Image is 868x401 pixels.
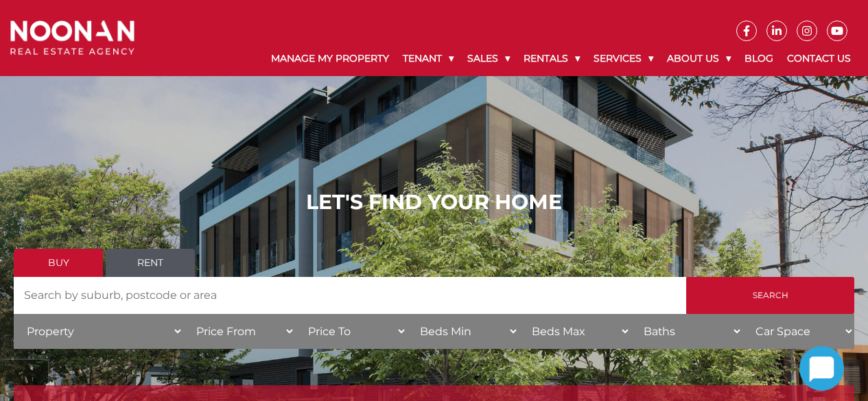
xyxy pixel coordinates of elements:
[106,249,195,277] a: Rent
[780,41,858,76] a: Contact Us
[587,41,660,76] a: Services
[517,41,587,76] a: Rentals
[460,41,517,76] a: Sales
[738,41,780,76] a: Blog
[14,277,686,314] input: Search by suburb, postcode or area
[14,249,103,277] a: Buy
[686,277,854,314] input: Search
[660,41,738,76] a: About Us
[264,41,396,76] a: Manage My Property
[14,190,854,215] h1: LET'S FIND YOUR HOME
[10,21,134,55] img: Noonan Real Estate Agency
[396,41,460,76] a: Tenant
